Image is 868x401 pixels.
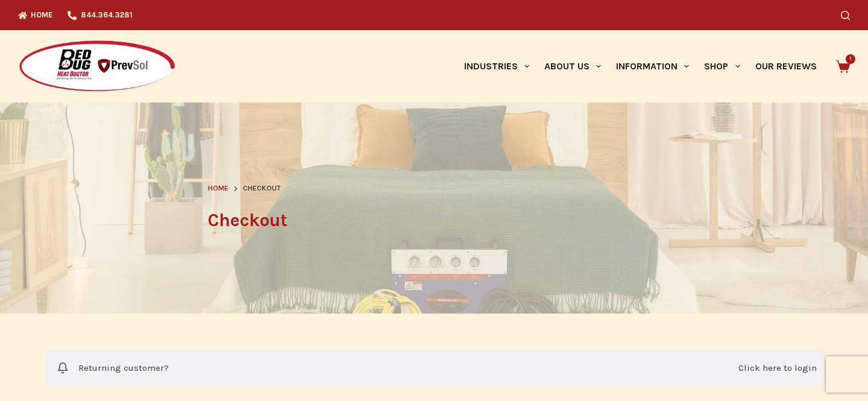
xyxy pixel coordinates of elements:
img: Prevsol/Bed Bug Heat Doctor [18,40,176,93]
h1: Checkout [208,207,660,234]
a: Information [609,30,697,103]
a: Industries [456,30,536,103]
button: Search [841,11,850,20]
nav: Primary [456,30,824,103]
a: Click here to login [738,361,817,376]
a: Our Reviews [747,30,824,103]
div: Returning customer? [45,350,823,386]
a: Shop [697,30,747,103]
a: About Us [536,30,608,103]
a: Home [208,183,228,195]
span: 1 [846,54,855,64]
span: Checkout [243,183,281,195]
span: Home [208,184,228,192]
